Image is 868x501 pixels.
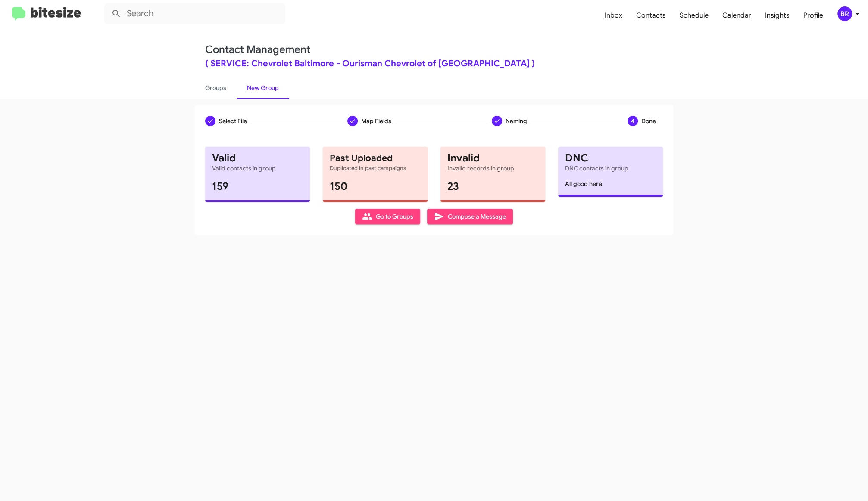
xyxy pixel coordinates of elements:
mat-card-subtitle: Valid contacts in group [212,164,303,173]
h1: 23 [447,179,538,193]
a: Contacts [629,3,673,28]
a: Groups [195,77,237,99]
button: Compose a Message [427,209,513,224]
mat-card-subtitle: DNC contacts in group [565,164,656,173]
mat-card-title: Past Uploaded [330,154,421,162]
mat-card-title: Valid [212,154,303,162]
input: Search [104,3,285,24]
a: New Group [237,77,289,99]
a: Profile [796,3,830,28]
div: ( SERVICE: Chevrolet Baltimore - Ourisman Chevrolet of [GEOGRAPHIC_DATA] ) [205,59,663,68]
a: Contact Management [205,43,310,56]
a: Insights [758,3,796,28]
span: Go to Groups [362,209,413,224]
a: Calendar [715,3,758,28]
h1: 159 [212,179,303,193]
span: Compose a Message [434,209,506,224]
mat-card-subtitle: Invalid records in group [447,164,538,173]
mat-card-title: Invalid [447,154,538,162]
mat-card-title: DNC [565,154,656,162]
button: BR [830,6,859,21]
mat-card-subtitle: Duplicated in past campaigns [330,164,421,173]
div: BR [837,6,852,21]
button: Go to Groups [355,209,420,224]
a: Inbox [598,3,629,28]
a: Schedule [673,3,715,28]
h1: 150 [330,179,421,193]
span: All good here! [565,180,604,188]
